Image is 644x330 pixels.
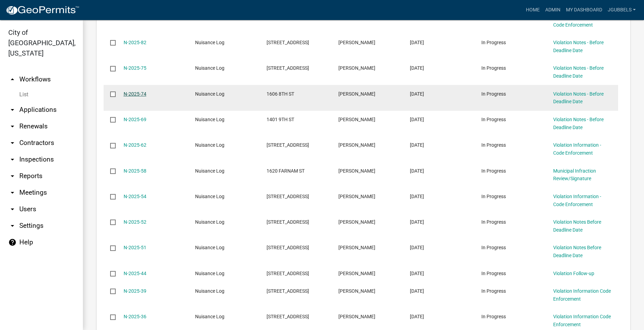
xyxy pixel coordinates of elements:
[523,3,542,17] a: Home
[8,172,17,180] i: arrow_drop_down
[124,194,146,199] a: N-2025-54
[338,219,375,225] span: Jack Gubbels
[124,65,146,71] a: N-2025-75
[553,271,594,276] a: Violation Follow-up
[267,168,305,174] span: 1620 FARNAM ST
[267,245,309,250] span: 1013 WILLOW ST
[410,117,424,122] span: 07/22/2025
[553,91,604,105] a: Violation Notes - Before Deadline Date
[8,139,17,147] i: arrow_drop_down
[481,219,506,225] span: In Progress
[195,40,224,45] span: Nuisance Log
[124,91,146,97] a: N-2025-74
[481,91,506,97] span: In Progress
[124,40,146,45] a: N-2025-82
[267,91,294,97] span: 1606 8TH ST
[195,142,224,148] span: Nuisance Log
[338,142,375,148] span: Susan Brammann
[195,168,224,174] span: Nuisance Log
[553,288,611,302] a: Violation Information Code Enforcement
[267,40,309,45] span: 1901 8TH ST
[195,245,224,250] span: Nuisance Log
[267,117,294,122] span: 1401 9TH ST
[410,91,424,97] span: 08/25/2025
[410,65,424,71] span: 08/25/2025
[338,168,375,174] span: Jack Gubbels
[195,65,224,71] span: Nuisance Log
[542,3,563,17] a: Admin
[338,65,375,71] span: Jack Gubbels
[563,3,605,17] a: My Dashboard
[195,91,224,97] span: Nuisance Log
[8,75,17,84] i: arrow_drop_up
[8,122,17,130] i: arrow_drop_down
[124,117,146,122] a: N-2025-69
[338,194,375,199] span: Jack Gubbels
[338,314,375,319] span: Jack Gubbels
[553,314,611,327] a: Violation Information Code Enforcement
[410,314,424,319] span: 05/19/2025
[8,155,17,164] i: arrow_drop_down
[338,271,375,276] span: Jack Gubbels
[410,219,424,225] span: 06/24/2025
[553,40,604,53] a: Violation Notes - Before Deadline Date
[410,40,424,45] span: 08/26/2025
[267,314,309,319] span: 2203 COLLEGE PL
[481,117,506,122] span: In Progress
[124,245,146,250] a: N-2025-51
[553,65,604,79] a: Violation Notes - Before Deadline Date
[481,142,506,148] span: In Progress
[338,117,375,122] span: Jack Gubbels
[267,65,309,71] span: 804 HILL ST
[410,288,424,294] span: 05/29/2025
[124,271,146,276] a: N-2025-44
[267,142,309,148] span: 806 VICTORIA ST
[195,194,224,199] span: Nuisance Log
[267,194,309,199] span: 1205 LINCOLN AVE
[410,142,424,148] span: 07/15/2025
[338,245,375,250] span: Jack Gubbels
[8,205,17,213] i: arrow_drop_down
[267,219,309,225] span: 508 DODGE ST
[8,106,17,114] i: arrow_drop_down
[481,271,506,276] span: In Progress
[553,245,601,258] a: Violation Notes Before Deadline Date
[195,271,224,276] span: Nuisance Log
[553,142,601,156] a: Violation Information - Code Enforcement
[481,65,506,71] span: In Progress
[410,194,424,199] span: 07/08/2025
[338,40,375,45] span: Susan Brammann
[410,168,424,174] span: 07/14/2025
[553,194,601,207] a: Violation Information - Code Enforcement
[481,194,506,199] span: In Progress
[8,222,17,230] i: arrow_drop_down
[124,314,146,319] a: N-2025-36
[195,314,224,319] span: Nuisance Log
[410,271,424,276] span: 06/11/2025
[481,288,506,294] span: In Progress
[195,288,224,294] span: Nuisance Log
[8,238,17,246] i: help
[553,117,604,130] a: Violation Notes - Before Deadline Date
[124,288,146,294] a: N-2025-39
[410,245,424,250] span: 06/24/2025
[605,3,638,17] a: jgubbels
[124,142,146,148] a: N-2025-62
[338,91,375,97] span: Jack Gubbels
[481,245,506,250] span: In Progress
[481,168,506,174] span: In Progress
[195,219,224,225] span: Nuisance Log
[124,219,146,225] a: N-2025-52
[553,219,601,233] a: Violation Notes Before Deadline Date
[338,288,375,294] span: Jack Gubbels
[124,168,146,174] a: N-2025-58
[8,188,17,197] i: arrow_drop_down
[481,40,506,45] span: In Progress
[267,271,309,276] span: 1322 W PARK ST
[553,168,596,182] a: Municipal Infraction Review/Signature
[267,288,309,294] span: 110 COURT ST
[481,314,506,319] span: In Progress
[195,117,224,122] span: Nuisance Log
